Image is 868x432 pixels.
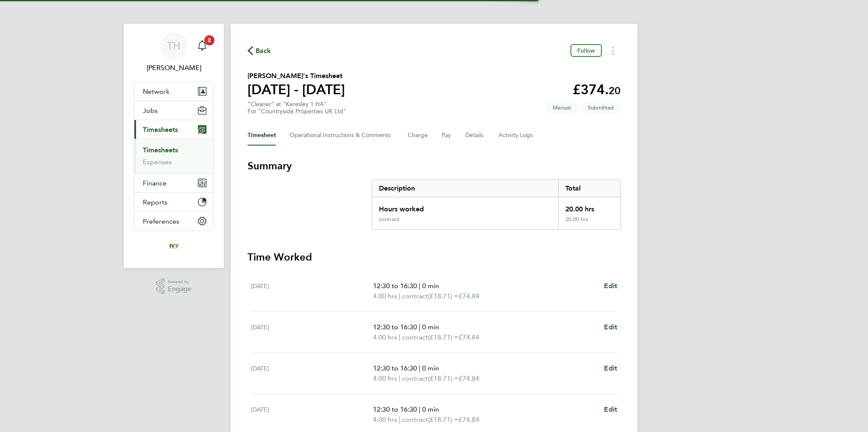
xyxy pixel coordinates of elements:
[428,292,459,300] span: (£18.71) =
[373,364,417,372] span: 12:30 to 16:30
[558,180,620,197] div: Total
[248,101,346,115] div: "Cleaner" at "Keresley 1 HA"
[402,291,428,301] span: contract
[373,282,417,290] span: 12:30 to 16:30
[134,212,213,230] button: Preferences
[248,250,620,264] h3: Time Worked
[167,40,181,51] span: TH
[465,125,485,146] button: Details
[143,87,170,95] span: Network
[251,363,373,384] div: [DATE]
[289,125,394,146] button: Operational Instructions & Comments
[558,216,620,230] div: 20.00 hrs
[143,217,179,225] span: Preferences
[251,322,373,342] div: [DATE]
[256,46,271,56] span: Back
[373,333,397,341] span: 4.00 hrs
[373,415,397,424] span: 4.00 hrs
[408,125,428,146] button: Charge
[422,323,439,331] span: 0 min
[134,139,213,173] div: Timesheets
[402,373,428,384] span: contract
[498,125,534,146] button: Activity Logs
[248,159,620,173] h3: Summary
[373,374,397,382] span: 4.00 hrs
[372,197,558,216] div: Hours worked
[402,332,428,342] span: contract
[577,47,595,54] span: Follow
[143,146,178,154] a: Timesheets
[373,292,397,300] span: 4.00 hrs
[419,405,420,413] span: |
[373,323,417,331] span: 12:30 to 16:30
[248,45,271,56] button: Back
[248,125,276,146] button: Timesheet
[143,179,167,187] span: Finance
[604,282,617,290] span: Edit
[428,415,459,424] span: (£18.71) =
[570,44,602,57] button: Follow
[428,374,459,382] span: (£18.71) =
[373,405,417,413] span: 12:30 to 16:30
[168,278,192,286] span: Powered by
[194,32,211,59] a: 2
[248,81,345,98] h1: [DATE] - [DATE]
[134,193,213,211] button: Reports
[134,120,213,139] button: Timesheets
[399,374,401,382] span: |
[422,282,439,290] span: 0 min
[379,216,400,223] div: contract
[604,322,617,332] a: Edit
[134,82,213,101] button: Network
[134,63,214,73] span: Tom Harvey
[442,125,452,146] button: Pay
[604,281,617,291] a: Edit
[168,286,192,293] span: Engage
[156,278,192,295] a: Powered byEngage
[419,364,420,372] span: |
[419,282,420,290] span: |
[251,281,373,301] div: [DATE]
[399,415,401,424] span: |
[143,107,158,115] span: Jobs
[134,32,214,73] a: TH[PERSON_NAME]
[372,180,620,230] div: Summary
[134,101,213,120] button: Jobs
[143,126,178,134] span: Timesheets
[248,71,345,81] h2: [PERSON_NAME]'s Timesheet
[604,323,617,331] span: Edit
[399,292,401,300] span: |
[604,363,617,373] a: Edit
[604,364,617,372] span: Edit
[372,180,558,197] div: Description
[134,174,213,192] button: Finance
[604,404,617,415] a: Edit
[124,24,224,268] nav: Main navigation
[248,108,346,115] div: For "Countryside Properties UK Ltd"
[546,101,578,115] span: This timesheet was manually created.
[204,35,214,45] span: 2
[422,364,439,372] span: 0 min
[167,239,181,253] img: ivyresourcegroup-logo-retina.png
[428,333,459,341] span: (£18.71) =
[143,158,172,166] a: Expenses
[399,333,401,341] span: |
[459,292,479,300] span: £74.84
[143,198,167,206] span: Reports
[573,81,620,98] app-decimal: £374.
[459,374,479,382] span: £74.84
[581,101,620,115] span: This timesheet is Submitted.
[604,405,617,413] span: Edit
[134,239,214,253] a: Go to home page
[402,415,428,425] span: contract
[459,333,479,341] span: £74.84
[558,197,620,216] div: 20.00 hrs
[605,44,620,57] button: Timesheets Menu
[251,404,373,425] div: [DATE]
[422,405,439,413] span: 0 min
[609,84,620,97] span: 20
[459,415,479,424] span: £74.84
[419,323,420,331] span: |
